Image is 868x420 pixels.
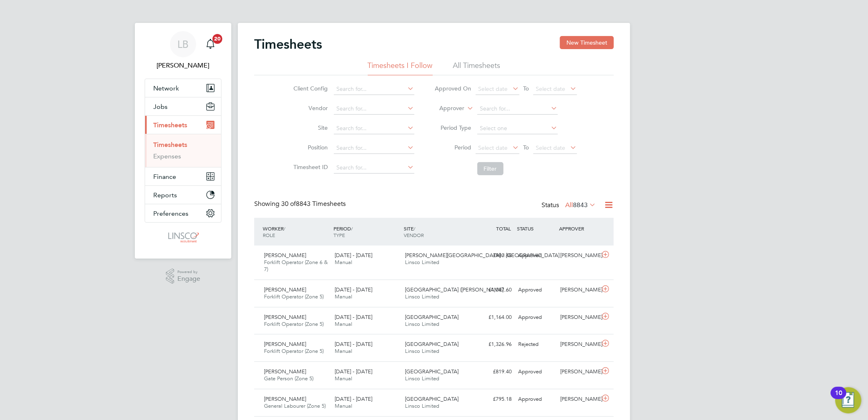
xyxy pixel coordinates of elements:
[335,293,352,300] span: Manual
[145,167,221,185] button: Finance
[335,348,352,355] span: Manual
[334,84,414,95] input: Search for...
[565,201,596,209] label: All
[335,402,352,409] span: Manual
[335,395,372,402] span: [DATE] - [DATE]
[264,341,306,348] span: [PERSON_NAME]
[145,204,221,222] button: Preferences
[264,321,324,327] span: Forklift Operator (Zone 5)
[145,97,221,115] button: Jobs
[335,252,372,259] span: [DATE] - [DATE]
[472,365,515,379] div: £819.40
[334,142,414,154] input: Search for...
[405,375,440,382] span: Linsco Limited
[835,393,842,404] div: 10
[135,23,231,259] nav: Main navigation
[835,387,861,413] button: Open Resource Center, 10 new notifications
[264,348,324,355] span: Forklift Operator (Zone 5)
[472,393,515,406] div: £795.18
[477,123,558,134] input: Select one
[428,104,465,113] label: Approver
[435,85,472,92] label: Approved On
[472,249,515,262] div: £980.48
[515,249,557,262] div: Approved
[472,311,515,324] div: £1,164.00
[405,402,440,409] span: Linsco Limited
[405,368,459,375] span: [GEOGRAPHIC_DATA]
[145,79,221,97] button: Network
[177,269,200,275] span: Powered by
[284,225,285,232] span: /
[536,144,566,151] span: Select date
[414,225,416,232] span: /
[177,275,200,282] span: Engage
[291,104,328,112] label: Vendor
[479,85,508,93] span: Select date
[405,395,459,402] span: [GEOGRAPHIC_DATA]
[405,259,440,266] span: Linsco Limited
[153,141,187,149] a: Timesheets
[435,144,472,151] label: Period
[560,36,614,49] button: New Timesheet
[335,259,352,266] span: Manual
[291,163,328,171] label: Timesheet ID
[557,283,600,297] div: [PERSON_NAME]
[264,286,306,293] span: [PERSON_NAME]
[334,162,414,174] input: Search for...
[557,365,600,379] div: [PERSON_NAME]
[351,225,353,232] span: /
[405,293,440,300] span: Linsco Limited
[145,231,221,244] a: Go to home page
[405,286,509,293] span: [GEOGRAPHIC_DATA] ([PERSON_NAME]…
[166,269,201,284] a: Powered byEngage
[202,31,219,57] a: 20
[477,162,503,175] button: Filter
[254,36,322,52] h2: Timesheets
[145,61,221,70] span: Lauren Butler
[153,191,177,199] span: Reports
[496,225,511,232] span: TOTAL
[405,348,440,355] span: Linsco Limited
[335,314,372,321] span: [DATE] - [DATE]
[153,152,181,160] a: Expenses
[515,338,557,351] div: Rejected
[291,124,328,131] label: Site
[334,103,414,115] input: Search for...
[405,321,440,327] span: Linsco Limited
[145,31,221,70] a: LB[PERSON_NAME]
[521,142,532,153] span: To
[153,121,187,129] span: Timesheets
[405,252,560,259] span: [PERSON_NAME][GEOGRAPHIC_DATA] / [GEOGRAPHIC_DATA]
[153,210,188,217] span: Preferences
[213,34,222,44] span: 20
[264,402,326,409] span: General Labourer (Zone 5)
[515,393,557,406] div: Approved
[291,144,328,151] label: Position
[472,283,515,297] div: £1,047.60
[264,314,306,321] span: [PERSON_NAME]
[557,393,600,406] div: [PERSON_NAME]
[515,311,557,324] div: Approved
[335,286,372,293] span: [DATE] - [DATE]
[435,124,472,131] label: Period Type
[402,221,473,242] div: SITE
[335,368,372,375] span: [DATE] - [DATE]
[404,232,424,238] span: VENDOR
[515,365,557,379] div: Approved
[536,85,566,93] span: Select date
[557,311,600,324] div: [PERSON_NAME]
[281,200,346,208] span: 8843 Timesheets
[166,231,200,244] img: linsco-logo-retina.png
[264,375,313,382] span: Gate Person (Zone 5)
[335,321,352,327] span: Manual
[264,368,306,375] span: [PERSON_NAME]
[333,232,345,238] span: TYPE
[453,61,501,75] li: All Timesheets
[335,375,352,382] span: Manual
[263,232,275,238] span: ROLE
[515,221,557,236] div: STATUS
[477,103,558,115] input: Search for...
[254,200,347,208] div: Showing
[472,338,515,351] div: £1,326.96
[479,144,508,151] span: Select date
